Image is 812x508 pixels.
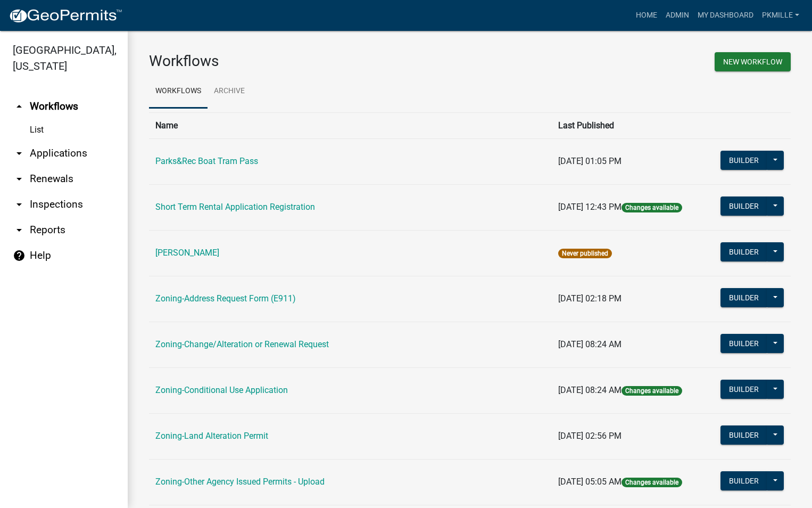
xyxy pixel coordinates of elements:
[558,385,622,395] span: [DATE] 08:24 AM
[155,477,325,487] a: Zoning-Other Agency Issued Permits - Upload
[622,478,682,487] span: Changes available
[693,5,758,26] a: My Dashboard
[720,380,767,399] button: Builder
[558,431,622,441] span: [DATE] 02:56 PM
[720,334,767,353] button: Builder
[661,5,693,26] a: Admin
[552,112,705,138] th: Last Published
[632,5,661,26] a: Home
[13,100,26,113] i: arrow_drop_up
[558,249,612,258] span: Never published
[155,385,288,395] a: Zoning-Conditional Use Application
[558,202,622,212] span: [DATE] 12:43 PM
[720,288,767,307] button: Builder
[758,5,803,26] a: pkmille
[155,431,268,441] a: Zoning-Land Alteration Permit
[558,477,622,487] span: [DATE] 05:05 AM
[149,52,462,70] h3: Workflows
[720,196,767,216] button: Builder
[149,112,552,138] th: Name
[558,156,622,166] span: [DATE] 01:05 PM
[155,156,258,166] a: Parks&Rec Boat Tram Pass
[558,339,622,349] span: [DATE] 08:24 AM
[155,293,296,304] a: Zoning-Address Request Form (E911)
[149,75,208,109] a: Workflows
[720,151,767,170] button: Builder
[13,173,26,185] i: arrow_drop_down
[715,52,791,71] button: New Workflow
[622,386,682,396] span: Changes available
[558,293,622,304] span: [DATE] 02:18 PM
[13,198,26,211] i: arrow_drop_down
[155,248,219,258] a: [PERSON_NAME]
[155,202,315,212] a: Short Term Rental Application Registration
[13,224,26,236] i: arrow_drop_down
[13,249,26,262] i: help
[13,147,26,160] i: arrow_drop_down
[720,242,767,261] button: Builder
[720,425,767,445] button: Builder
[208,75,251,109] a: Archive
[622,203,682,212] span: Changes available
[720,471,767,490] button: Builder
[155,339,329,349] a: Zoning-Change/Alteration or Renewal Request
